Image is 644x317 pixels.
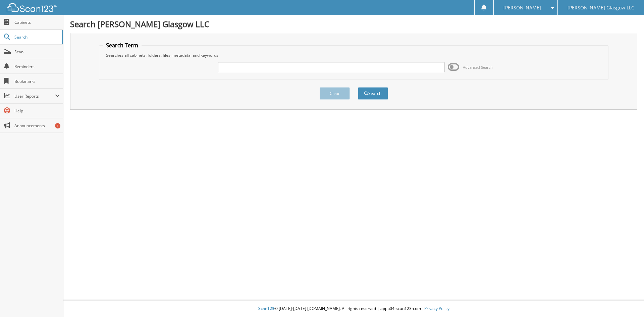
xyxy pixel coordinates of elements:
[103,42,142,49] legend: Search Term
[14,123,60,128] span: Announcements
[55,123,60,128] div: 1
[7,3,57,12] img: scan123-logo-white.svg
[424,306,449,311] a: Privacy Policy
[14,49,60,55] span: Scan
[63,301,644,317] div: © [DATE]-[DATE] [DOMAIN_NAME]. All rights reserved | appb04-scan123-com |
[14,64,60,69] span: Reminders
[103,52,605,58] div: Searches all cabinets, folders, files, metadata, and keywords
[503,6,541,10] span: [PERSON_NAME]
[258,306,274,311] span: Scan123
[463,65,493,70] span: Advanced Search
[70,18,637,30] h1: Search [PERSON_NAME] Glasgow LLC
[358,87,388,100] button: Search
[320,87,350,100] button: Clear
[14,19,60,25] span: Cabinets
[14,93,55,99] span: User Reports
[568,6,634,10] span: [PERSON_NAME] Glasgow LLC
[14,34,59,40] span: Search
[14,78,60,84] span: Bookmarks
[14,108,60,114] span: Help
